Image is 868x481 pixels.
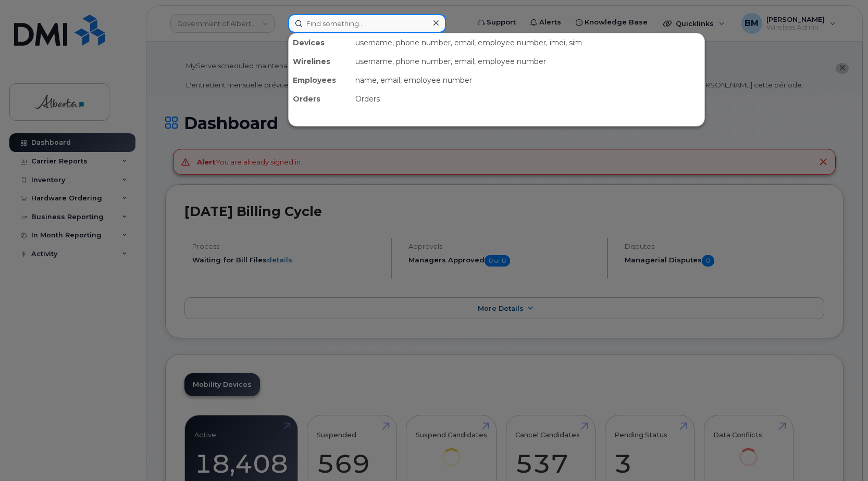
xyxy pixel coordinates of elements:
[351,33,704,52] div: username, phone number, email, employee number, imei, sim
[351,71,704,90] div: name, email, employee number
[351,90,704,108] div: Orders
[289,52,351,71] div: Wirelines
[289,71,351,90] div: Employees
[289,33,351,52] div: Devices
[351,52,704,71] div: username, phone number, email, employee number
[289,90,351,108] div: Orders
